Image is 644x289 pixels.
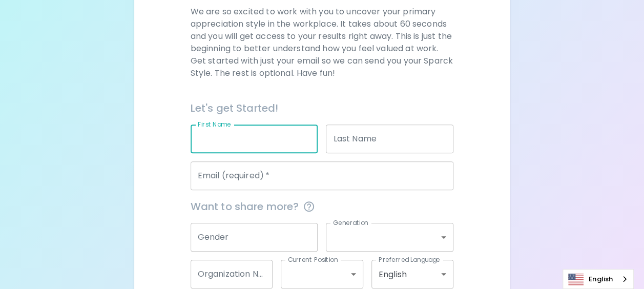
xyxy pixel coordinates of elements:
div: Language [563,269,634,289]
a: English [563,270,633,288]
label: Current Position [288,255,338,264]
label: Preferred Language [379,255,440,264]
aside: Language selected: English [563,269,634,289]
span: Want to share more? [191,198,454,215]
label: Generation [333,218,368,227]
h6: Let's get Started! [191,100,454,116]
div: English [371,260,454,288]
svg: This information is completely confidential and only used for aggregated appreciation studies at ... [303,200,315,213]
label: First Name [198,120,231,129]
p: We are so excited to work with you to uncover your primary appreciation style in the workplace. I... [191,6,454,79]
